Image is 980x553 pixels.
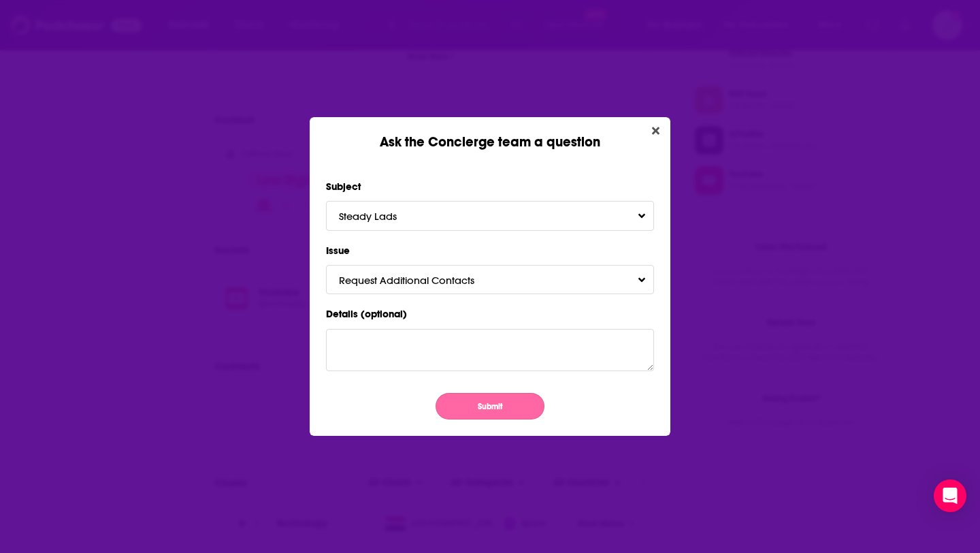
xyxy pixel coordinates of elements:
div: Ask the Concierge team a question [310,117,670,151]
button: Submit [436,393,544,420]
span: Request Additional Contacts [339,274,502,287]
button: Request Additional ContactsToggle Pronoun Dropdown [326,265,654,294]
div: Open Intercom Messenger [934,479,966,512]
button: Steady LadsToggle Pronoun Dropdown [326,201,654,230]
span: Steady Lads [339,210,424,223]
label: Subject [326,178,654,195]
label: Issue [326,242,654,259]
label: Details (optional) [326,305,654,323]
button: Close [647,123,665,140]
